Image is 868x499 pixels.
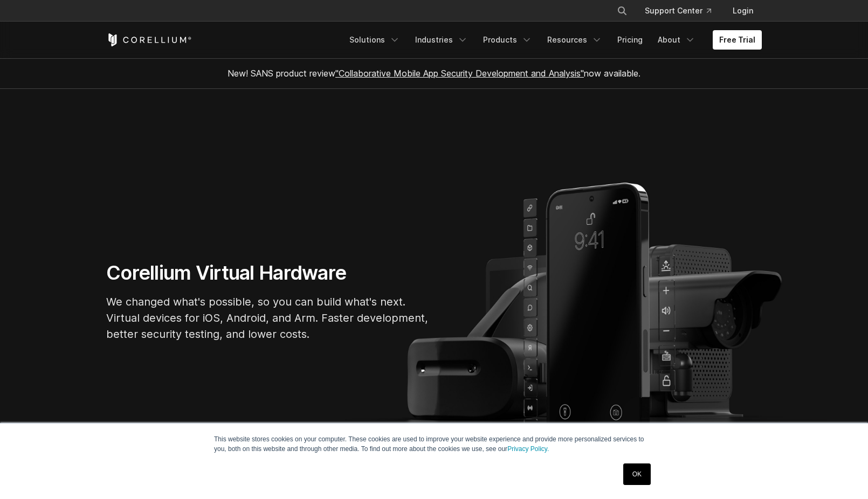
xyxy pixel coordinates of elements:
[541,30,609,50] a: Resources
[724,1,762,20] a: Login
[343,30,762,50] div: Navigation Menu
[612,1,632,20] button: Search
[611,30,649,50] a: Pricing
[228,68,640,79] span: New! SANS product review now available.
[106,261,430,285] h1: Corellium Virtual Hardware
[477,30,539,50] a: Products
[623,463,651,485] a: OK
[507,445,549,453] a: Privacy Policy.
[335,68,584,79] a: "Collaborative Mobile App Security Development and Analysis"
[636,1,720,20] a: Support Center
[214,434,654,454] p: This website stores cookies on your computer. These cookies are used to improve your website expe...
[604,1,762,20] div: Navigation Menu
[106,294,430,342] p: We changed what's possible, so you can build what's next. Virtual devices for iOS, Android, and A...
[651,30,702,50] a: About
[106,33,192,46] a: Corellium Home
[409,30,474,50] a: Industries
[343,30,407,50] a: Solutions
[713,30,762,50] a: Free Trial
